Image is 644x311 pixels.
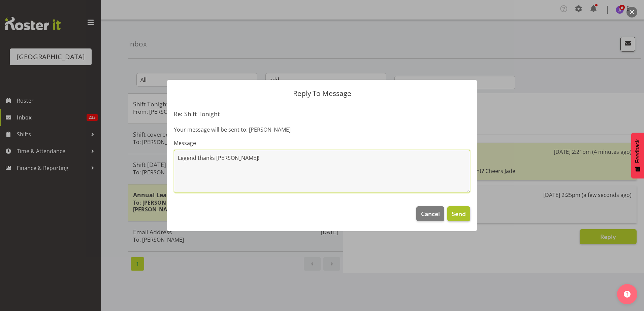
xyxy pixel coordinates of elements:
label: Message [174,139,470,147]
span: Feedback [635,139,641,163]
button: Send [447,206,470,221]
img: help-xxl-2.png [624,291,631,298]
span: Cancel [421,209,440,218]
p: Reply To Message [174,90,470,97]
button: Cancel [416,206,444,221]
p: Your message will be sent to: [PERSON_NAME] [174,126,470,134]
span: Send [452,209,466,218]
button: Feedback - Show survey [631,133,644,178]
h5: Re: Shift Tonight [174,110,470,117]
